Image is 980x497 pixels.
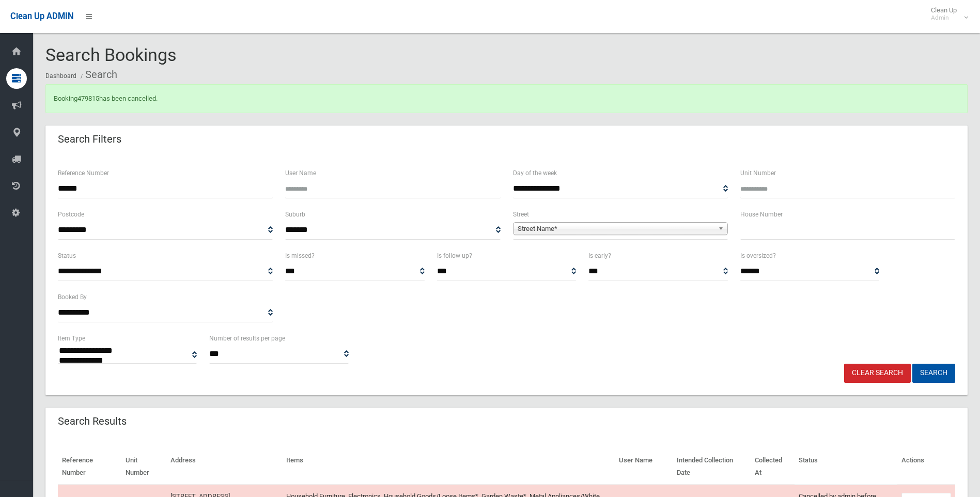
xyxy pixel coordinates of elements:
th: Intended Collection Date [673,449,751,485]
th: User Name [615,449,673,485]
label: User Name [285,167,316,179]
a: 479815 [77,95,99,102]
th: Collected At [751,449,794,485]
th: Address [166,449,282,485]
label: Unit Number [740,167,776,179]
label: Reference Number [58,167,109,179]
th: Status [795,449,897,485]
li: Search [78,65,117,84]
div: Booking has been cancelled. [45,84,968,113]
header: Search Results [45,411,139,431]
label: Is follow up? [437,250,472,261]
label: Is missed? [285,250,315,261]
header: Search Filters [45,129,134,149]
label: Number of results per page [209,333,285,344]
label: Suburb [285,209,305,220]
label: Is oversized? [740,250,776,261]
button: Search [912,364,955,383]
th: Reference Number [58,449,121,485]
label: Street [513,209,529,220]
th: Unit Number [121,449,166,485]
label: House Number [740,209,783,220]
label: Status [58,250,76,261]
label: Is early? [588,250,611,261]
a: Clear Search [844,364,911,383]
label: Item Type [58,333,85,344]
small: Admin [931,14,957,22]
label: Booked By [58,291,87,303]
th: Items [282,449,615,485]
span: Clean Up [926,6,967,22]
label: Postcode [58,209,84,220]
span: Search Bookings [45,44,177,65]
label: Day of the week [513,167,557,179]
a: Dashboard [45,72,76,80]
span: Street Name* [518,223,714,235]
span: Clean Up ADMIN [10,11,73,21]
th: Actions [897,449,955,485]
